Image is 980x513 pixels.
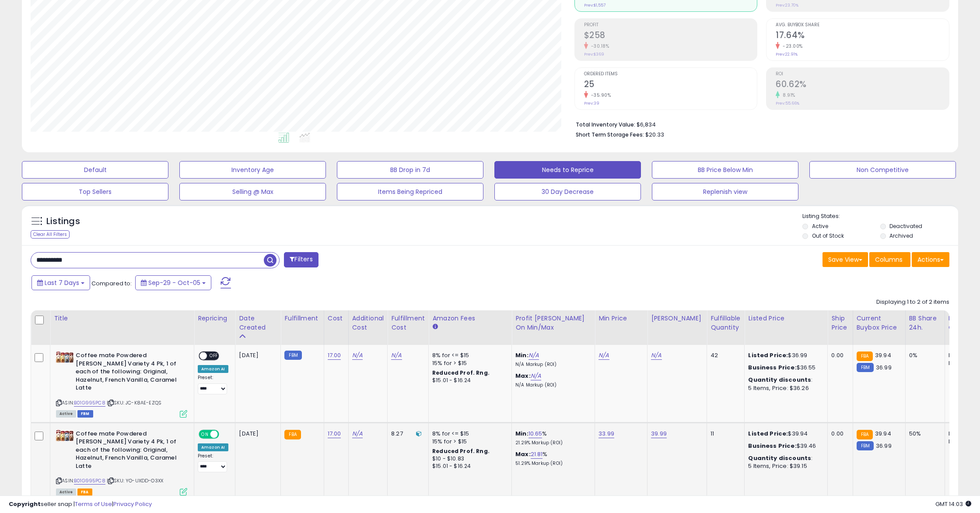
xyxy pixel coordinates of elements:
[432,430,505,438] div: 8% for <= $15
[948,430,977,438] div: FBA: 0
[857,363,874,372] small: FBM
[651,314,703,323] div: [PERSON_NAME]
[77,488,92,496] span: FBA
[822,252,868,267] button: Save View
[645,130,664,139] span: $20.33
[748,363,796,372] b: Business Price:
[576,121,635,128] b: Total Inventory Value:
[198,365,228,373] div: Amazon AI
[515,450,588,467] div: %
[199,430,210,438] span: ON
[651,351,661,360] a: N/A
[710,430,738,438] div: 11
[857,314,902,332] div: Current Buybox Price
[107,477,163,484] span: | SKU: YO-UXDD-O3XX
[56,488,76,496] span: All listings currently available for purchase on Amazon
[352,351,363,360] a: N/A
[515,351,528,359] b: Min:
[198,375,228,394] div: Preset:
[912,252,949,267] button: Actions
[284,430,301,439] small: FBA
[748,351,821,359] div: $36.99
[875,255,903,264] span: Columns
[588,92,611,98] small: -35.90%
[284,314,320,323] div: Fulfillment
[148,278,200,287] span: Sep-29 - Oct-05
[337,161,483,179] button: BB Drop in 7d
[528,351,539,360] a: N/A
[748,442,796,450] b: Business Price:
[45,278,79,287] span: Last 7 Days
[948,351,977,359] div: FBA: 0
[432,447,490,455] b: Reduced Prof. Rng.
[748,376,821,384] div: :
[889,232,913,239] label: Archived
[651,429,667,438] a: 39.99
[831,314,849,332] div: Ship Price
[352,429,363,438] a: N/A
[875,429,891,438] span: 39.94
[576,119,943,129] li: $6,834
[432,314,508,323] div: Amazon Fees
[432,463,505,470] div: $15.01 - $16.24
[337,183,483,200] button: Items Being Repriced
[56,430,187,495] div: ASIN:
[812,232,844,239] label: Out of Stock
[352,314,384,332] div: Additional Cost
[515,429,528,438] b: Min:
[598,314,644,323] div: Min Price
[652,161,798,179] button: BB Price Below Min
[748,454,811,462] b: Quantity discounts
[780,92,795,98] small: 8.91%
[512,310,595,345] th: The percentage added to the cost of goods (COGS) that forms the calculator for Min & Max prices.
[239,430,274,438] div: [DATE]
[780,43,803,49] small: -23.00%
[515,430,588,446] div: %
[869,252,910,267] button: Columns
[876,442,892,450] span: 36.99
[831,430,846,438] div: 0.00
[584,72,757,77] span: Ordered Items
[198,453,228,473] div: Preset:
[584,3,605,8] small: Prev: $1,557
[857,441,874,450] small: FBM
[56,430,73,441] img: 51QRPgCH2AL._SL40_.jpg
[515,362,588,368] p: N/A Markup (ROI)
[531,372,541,380] a: N/A
[948,359,977,367] div: FBM: 1
[432,351,505,359] div: 8% for <= $15
[76,430,182,473] b: Coffee mate Powdered [PERSON_NAME] Variety 4 Pk, 1 of each of the following: Original, Hazelnut, ...
[776,3,798,8] small: Prev: 23.70%
[207,352,221,360] span: OFF
[113,500,152,508] a: Privacy Policy
[198,443,228,451] div: Amazon AI
[179,183,326,200] button: Selling @ Max
[748,376,811,384] b: Quantity discounts
[889,222,922,230] label: Deactivated
[748,429,788,438] b: Listed Price:
[588,43,609,49] small: -30.18%
[494,183,641,200] button: 30 Day Decrease
[328,351,341,360] a: 17.00
[328,314,345,323] div: Cost
[328,429,341,438] a: 17.00
[748,364,821,372] div: $36.55
[46,215,80,228] h5: Listings
[515,382,588,388] p: N/A Markup (ROI)
[135,275,211,290] button: Sep-29 - Oct-05
[515,450,531,458] b: Max:
[776,52,798,57] small: Prev: 22.91%
[857,351,873,361] small: FBA
[857,430,873,439] small: FBA
[748,430,821,438] div: $39.94
[909,430,938,438] div: 50%
[812,222,828,230] label: Active
[239,351,274,359] div: [DATE]
[576,131,644,138] b: Short Term Storage Fees:
[584,23,757,28] span: Profit
[239,314,277,332] div: Date Created
[948,438,977,446] div: FBM: 1
[198,314,231,323] div: Repricing
[432,438,505,446] div: 15% for > $15
[584,79,757,91] h2: 25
